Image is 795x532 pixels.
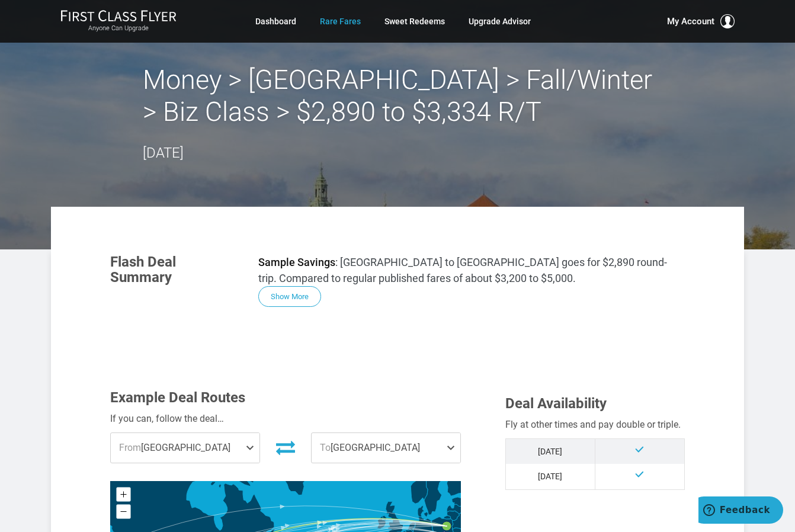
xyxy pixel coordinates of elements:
img: First Class Flyer [60,9,177,22]
a: First Class FlyerAnyone Can Upgrade [60,9,177,33]
path: Latvia [447,504,463,514]
p: : [GEOGRAPHIC_DATA] to [GEOGRAPHIC_DATA] goes for $2,890 round-trip. Compared to regular publishe... [258,254,685,286]
a: Sweet Redeems [384,11,445,32]
td: [DATE] [505,464,595,489]
path: Lithuania [447,511,459,520]
h2: Money > [GEOGRAPHIC_DATA] > Fall/Winter > Biz Class > $2,890 to $3,334 R/T [143,64,652,128]
div: If you can, follow the deal… [110,411,461,427]
button: Show More [258,286,321,307]
a: Rare Fares [320,11,361,32]
time: [DATE] [143,145,184,161]
path: Estonia [452,497,463,507]
path: Denmark [418,505,428,517]
g: Warsaw [442,521,459,531]
td: [DATE] [505,438,595,464]
a: Dashboard [255,11,296,32]
iframe: Opens a widget where you can find more information [698,496,783,526]
h3: Flash Deal Summary [110,254,241,286]
span: [GEOGRAPHIC_DATA] [111,433,259,463]
div: Fly at other times and pay double or triple. [505,417,685,432]
a: Upgrade Advisor [469,11,531,32]
strong: Sample Savings [258,256,335,268]
small: Anyone Can Upgrade [60,24,177,33]
path: Sweden [424,447,453,515]
span: Example Deal Routes [110,389,245,406]
button: Invert Route Direction [269,434,302,460]
button: My Account [667,14,735,28]
span: From [119,442,141,453]
span: To [320,442,331,453]
span: [GEOGRAPHIC_DATA] [312,433,460,463]
span: My Account [667,14,714,28]
span: Deal Availability [505,395,607,412]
